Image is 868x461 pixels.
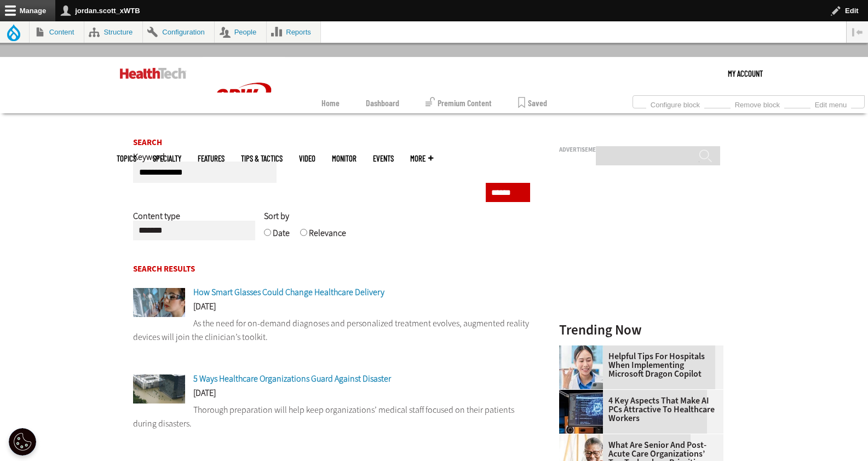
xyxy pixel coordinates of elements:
[30,21,84,43] a: Content
[133,316,531,344] p: As the need for on-demand diagnoses and personalized treatment evolves, augmented reality devices...
[559,345,603,389] img: Doctor using phone to dictate to tablet
[133,374,185,404] img: An overhead view of flooding from Hurricane Harvey.
[518,93,547,113] a: Saved
[153,154,181,163] span: Specialty
[133,265,531,273] h2: Search Results
[366,93,399,113] a: Dashboard
[264,210,289,222] span: Sort by
[193,286,384,298] a: How Smart Glasses Could Change Healthcare Delivery
[203,57,285,138] img: Home
[133,389,531,403] div: [DATE]
[9,428,36,456] div: Cookie Settings
[559,434,608,443] a: Older person using tablet
[133,302,531,316] div: [DATE]
[133,288,185,317] img: Healthcare worker using smart glasses
[133,210,180,230] label: Content type
[373,154,394,163] a: Events
[410,154,433,163] span: More
[84,21,142,43] a: Structure
[559,396,717,423] a: 4 Key Aspects That Make AI PCs Attractive to Healthcare Workers
[559,323,723,337] h3: Trending Now
[133,403,531,431] p: Thorough preparation will help keep organizations’ medical staff focused on their patients during...
[646,97,704,110] a: Configure block
[273,227,290,247] label: Date
[241,154,283,163] a: Tips & Tactics
[559,390,608,399] a: Desktop monitor with brain AI concept
[559,390,603,434] img: Desktop monitor with brain AI concept
[810,97,851,110] a: Edit menu
[215,21,266,43] a: People
[267,21,321,43] a: Reports
[426,93,492,113] a: Premium Content
[143,21,214,43] a: Configuration
[117,154,136,163] span: Topics
[728,57,763,90] a: My Account
[120,68,186,79] img: Home
[198,154,225,163] a: Features
[559,352,717,378] a: Helpful Tips for Hospitals When Implementing Microsoft Dragon Copilot
[299,154,315,163] a: Video
[731,97,784,110] a: Remove block
[193,373,391,384] a: 5 Ways Healthcare Organizations Guard Against Disaster
[203,129,285,141] a: CDW
[728,57,763,90] div: User menu
[332,154,357,163] a: MonITor
[9,428,36,456] button: Open Preferences
[847,21,868,43] button: Vertical orientation
[559,147,723,153] h3: Advertisement
[559,345,608,354] a: Doctor using phone to dictate to tablet
[559,157,723,294] iframe: advertisement
[321,93,340,113] a: Home
[309,227,346,247] label: Relevance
